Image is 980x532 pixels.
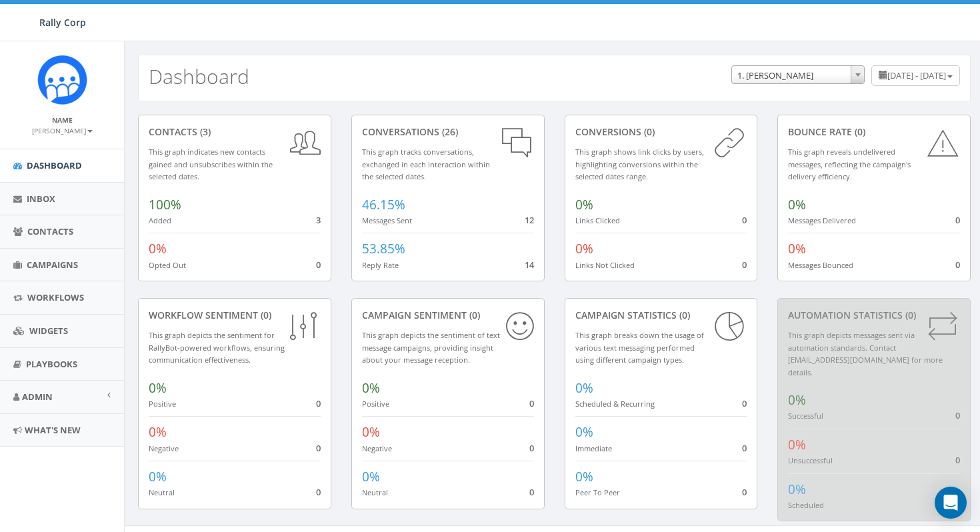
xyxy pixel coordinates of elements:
span: 14 [525,259,534,271]
div: Open Intercom Messenger [935,487,967,519]
small: Added [149,215,171,225]
div: Campaign Statistics [575,309,747,322]
span: 0% [149,468,167,485]
span: (0) [467,309,480,321]
small: Unsuccessful [788,455,833,465]
small: [PERSON_NAME] [32,126,93,135]
small: Positive [362,399,389,409]
span: 0 [316,397,321,409]
span: Workflows [27,291,84,303]
small: Immediate [575,443,612,453]
span: 0% [788,391,806,409]
span: 0% [788,240,806,257]
small: This graph tracks conversations, exchanged in each interaction within the selected dates. [362,147,490,181]
small: This graph indicates new contacts gained and unsubscribes within the selected dates. [149,147,273,181]
small: Scheduled & Recurring [575,399,655,409]
span: 53.85% [362,240,405,257]
span: (0) [677,309,690,321]
span: 46.15% [362,196,405,213]
small: Peer To Peer [575,487,620,497]
small: This graph depicts the sentiment of text message campaigns, providing insight about your message ... [362,330,500,365]
span: Campaigns [27,259,78,271]
small: This graph depicts the sentiment for RallyBot-powered workflows, ensuring communication effective... [149,330,285,365]
small: Reply Rate [362,260,399,270]
small: Negative [149,443,179,453]
small: Successful [788,411,823,421]
span: 0 [529,442,534,454]
span: 0% [788,436,806,453]
span: 0 [955,259,960,271]
span: 0 [316,442,321,454]
small: Messages Delivered [788,215,856,225]
span: 1. James Martin [732,66,864,85]
span: 0 [742,442,747,454]
span: 0% [575,468,593,485]
span: (0) [903,309,916,321]
span: 0 [529,397,534,409]
span: [DATE] - [DATE] [887,69,946,81]
span: 12 [525,214,534,226]
span: 3 [316,214,321,226]
span: 0% [362,423,380,441]
span: 0 [742,214,747,226]
small: Neutral [149,487,175,497]
span: 0% [149,423,167,441]
span: 0 [316,259,321,271]
div: Automation Statistics [788,309,960,322]
div: contacts [149,125,321,139]
span: Widgets [29,325,68,337]
small: This graph reveals undelivered messages, reflecting the campaign's delivery efficiency. [788,147,911,181]
span: Rally Corp [39,16,86,29]
span: What's New [25,424,81,436]
span: 0 [742,259,747,271]
small: Name [52,115,73,125]
span: 0% [149,379,167,397]
div: Workflow Sentiment [149,309,321,322]
img: Icon_1.png [37,55,87,105]
small: Messages Sent [362,215,412,225]
span: 100% [149,196,181,213]
span: Playbooks [26,358,77,370]
div: Campaign Sentiment [362,309,534,322]
span: 0% [575,423,593,441]
small: Messages Bounced [788,260,853,270]
h2: Dashboard [149,65,249,87]
span: (3) [197,125,211,138]
small: Positive [149,399,176,409]
span: Dashboard [27,159,82,171]
span: 0 [529,486,534,498]
a: [PERSON_NAME] [32,124,93,136]
small: Links Not Clicked [575,260,635,270]
span: 0 [955,409,960,421]
span: 0 [316,486,321,498]
span: Admin [22,391,53,403]
span: 0% [362,379,380,397]
div: conversations [362,125,534,139]
span: Inbox [27,193,55,205]
small: Links Clicked [575,215,620,225]
span: (0) [852,125,865,138]
span: 0 [742,486,747,498]
small: This graph breaks down the usage of various text messaging performed using different campaign types. [575,330,704,365]
span: Contacts [27,225,73,237]
span: 1. James Martin [731,65,865,84]
span: 0% [362,468,380,485]
span: (26) [439,125,458,138]
span: 0% [149,240,167,257]
span: (0) [641,125,655,138]
small: Neutral [362,487,388,497]
div: Bounce Rate [788,125,960,139]
span: 0 [955,214,960,226]
small: Negative [362,443,392,453]
small: This graph shows link clicks by users, highlighting conversions within the selected dates range. [575,147,704,181]
div: conversions [575,125,747,139]
span: 0% [788,196,806,213]
span: 0 [955,454,960,466]
span: 0% [575,379,593,397]
span: 0% [575,240,593,257]
span: 0% [788,481,806,498]
small: Opted Out [149,260,186,270]
span: 0 [742,397,747,409]
small: This graph depicts messages sent via automation standards. Contact [EMAIL_ADDRESS][DOMAIN_NAME] f... [788,330,943,377]
span: 0% [575,196,593,213]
